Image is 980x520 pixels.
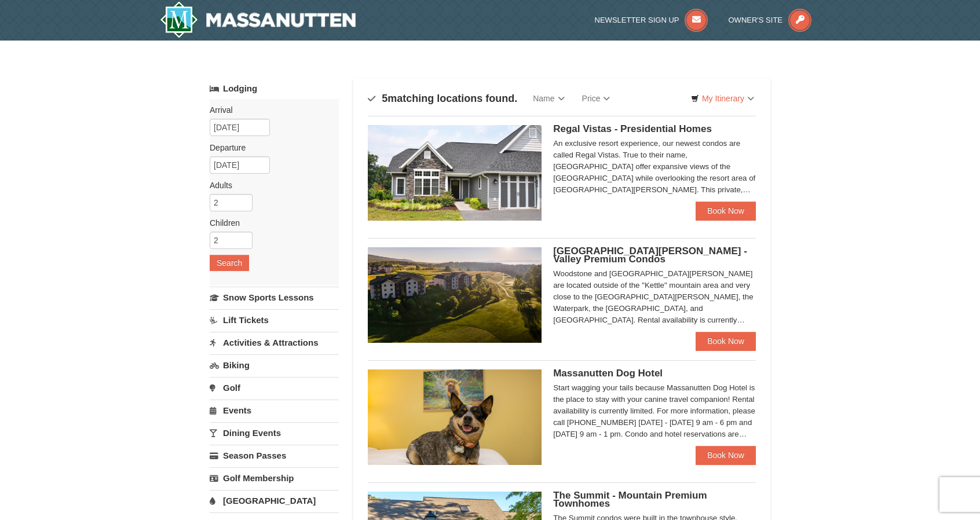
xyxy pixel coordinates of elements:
[573,87,619,110] a: Price
[160,1,356,38] a: Massanutten Resort
[210,78,339,99] a: Lodging
[210,445,339,466] a: Season Passes
[553,368,663,379] span: Massanutten Dog Hotel
[210,400,339,421] a: Events
[553,138,756,196] div: An exclusive resort experience, our newest condos are called Regal Vistas. True to their name, [G...
[368,125,542,220] img: 19218991-1-902409a9.jpg
[595,16,708,24] a: Newsletter Sign Up
[696,332,756,350] a: Book Now
[553,382,756,440] div: Start wagging your tails because Massanutten Dog Hotel is the place to stay with your canine trav...
[210,217,330,229] label: Children
[210,255,249,271] button: Search
[729,16,783,24] span: Owner's Site
[683,90,762,107] a: My Itinerary
[595,16,679,24] span: Newsletter Sign Up
[210,332,339,353] a: Activities & Attractions
[696,446,756,464] a: Book Now
[696,202,756,220] a: Book Now
[368,369,542,464] img: 27428181-5-81c892a3.jpg
[210,490,339,511] a: [GEOGRAPHIC_DATA]
[553,490,707,509] span: The Summit - Mountain Premium Townhomes
[210,309,339,331] a: Lift Tickets
[729,16,812,24] a: Owner's Site
[210,104,330,116] label: Arrival
[160,1,356,38] img: Massanutten Resort Logo
[210,354,339,376] a: Biking
[210,142,330,153] label: Departure
[368,247,542,342] img: 19219041-4-ec11c166.jpg
[210,180,330,191] label: Adults
[210,467,339,489] a: Golf Membership
[553,246,747,265] span: [GEOGRAPHIC_DATA][PERSON_NAME] - Valley Premium Condos
[524,87,573,110] a: Name
[553,268,756,326] div: Woodstone and [GEOGRAPHIC_DATA][PERSON_NAME] are located outside of the "Kettle" mountain area an...
[210,422,339,444] a: Dining Events
[210,377,339,398] a: Golf
[210,287,339,308] a: Snow Sports Lessons
[553,123,712,134] span: Regal Vistas - Presidential Homes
